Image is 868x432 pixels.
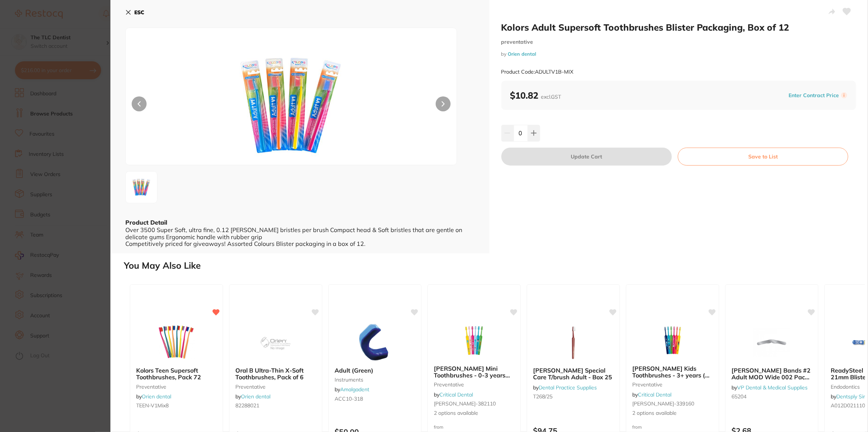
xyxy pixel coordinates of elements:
[335,377,415,383] small: instruments
[533,394,614,399] small: T268/25
[136,393,171,400] span: by
[136,367,217,381] b: Kolors Teen Supersoft Toothbrushes, Pack 72
[737,384,808,391] a: VP Dental & Medical Supplies
[632,410,713,417] span: 2 options available
[241,393,270,400] a: Orien dental
[142,393,171,400] a: Orien dental
[134,9,144,16] b: ESC
[731,394,812,399] small: 65204
[648,322,697,359] img: TePe Kids Toothbrushes - 3+ years (25 per box)
[192,47,390,165] img: LTM1MzQz
[501,51,856,57] small: by
[549,324,598,361] img: TePe Special Care T/brush Adult - Box 25
[128,174,155,201] img: LTM1MzQz
[434,365,514,379] b: TePe Mini Toothbrushes - 0-3 years (25 per box)
[434,424,444,430] span: from
[335,386,369,393] span: by
[541,93,561,100] span: excl. GST
[434,401,514,407] small: [PERSON_NAME]-382110
[152,324,201,361] img: Kolors Teen Supersoft Toothbrushes, Pack 72
[501,39,856,45] small: preventative
[340,386,369,393] a: Amalgadent
[434,382,514,388] small: preventative
[136,384,217,390] small: preventative
[501,69,574,75] small: Product Code: ADULTV1B-MIX
[501,148,672,166] button: Update Cart
[638,391,671,398] a: Critical Dental
[632,365,713,379] b: TePe Kids Toothbrushes - 3+ years (25 per box)
[678,148,848,166] button: Save to List
[125,226,474,247] div: Over 3500 Super Soft, ultra fine, 0.12 [PERSON_NAME] bristles per brush Compact head & Soft brist...
[434,391,473,398] span: by
[434,410,514,417] span: 2 options available
[335,396,415,402] small: ACC10-318
[731,384,808,391] span: by
[235,402,316,408] small: 82288021
[632,424,642,430] span: from
[731,367,812,381] b: Tofflemire Bands #2 Adult MOD Wide 002 Pack Of 12
[439,391,473,398] a: Critical Dental
[539,384,597,391] a: Dental Practice Supplies
[450,322,498,359] img: TePe Mini Toothbrushes - 0-3 years (25 per box)
[235,367,316,381] b: Oral B Ultra-Thin X-Soft Toothbrushes, Pack of 6
[136,402,217,408] small: TEEN-V1Mix8
[124,260,865,271] h2: You May Also Like
[335,367,415,374] b: Adult (Green)
[508,51,536,57] a: Orien dental
[510,90,561,101] b: $10.82
[251,324,300,361] img: Oral B Ultra-Thin X-Soft Toothbrushes, Pack of 6
[125,219,167,226] b: Product Detail
[632,391,671,398] span: by
[351,324,399,361] img: Adult (Green)
[235,384,316,390] small: preventative
[501,22,856,33] h2: Kolors Adult Supersoft Toothbrushes Blister Packaging, Box of 12
[786,92,841,99] button: Enter Contract Price
[125,6,144,19] button: ESC
[632,401,713,407] small: [PERSON_NAME]-339160
[632,382,713,388] small: preventative
[235,393,270,400] span: by
[748,324,796,361] img: Tofflemire Bands #2 Adult MOD Wide 002 Pack Of 12
[533,367,614,381] b: TePe Special Care T/brush Adult - Box 25
[841,92,847,98] label: i
[533,384,597,391] span: by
